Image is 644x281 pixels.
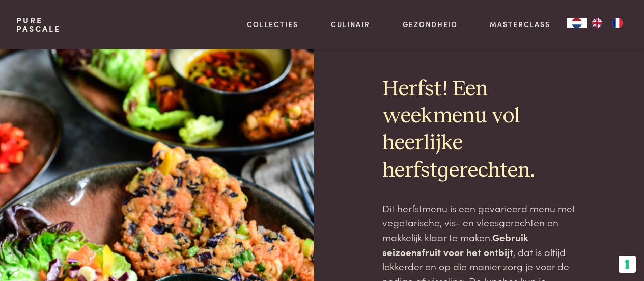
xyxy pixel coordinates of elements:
[16,16,61,33] a: PurePascale
[567,18,587,28] a: NL
[567,18,587,28] div: Language
[382,230,528,259] strong: Gebruik seizoensfruit voor het ontbijt
[403,19,458,30] a: Gezondheid
[247,19,298,30] a: Collecties
[587,18,628,28] ul: Language list
[331,19,370,30] a: Culinair
[587,18,607,28] a: EN
[607,18,628,28] a: FR
[619,256,636,273] button: Uw voorkeuren voor toestemming voor trackingtechnologieën
[567,18,628,28] aside: Language selected: Nederlands
[382,76,575,185] h2: Herfst! Een weekmenu vol heerlijke herfstgerechten.
[490,19,550,30] a: Masterclass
